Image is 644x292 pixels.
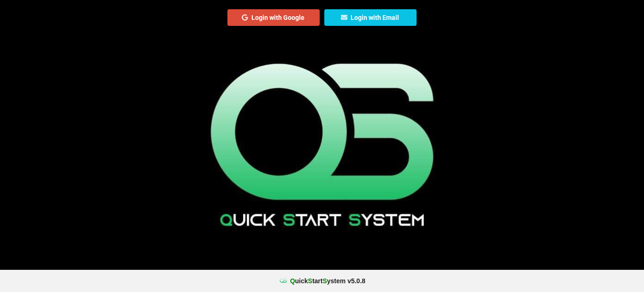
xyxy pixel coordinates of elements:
button: Login with Google [227,9,320,26]
span: S [308,277,312,285]
img: favicon.ico [279,276,288,286]
span: Q [290,277,295,285]
b: uick tart ystem v 5.0.8 [290,276,365,286]
button: Login with Email [324,9,417,26]
span: S [322,277,327,285]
